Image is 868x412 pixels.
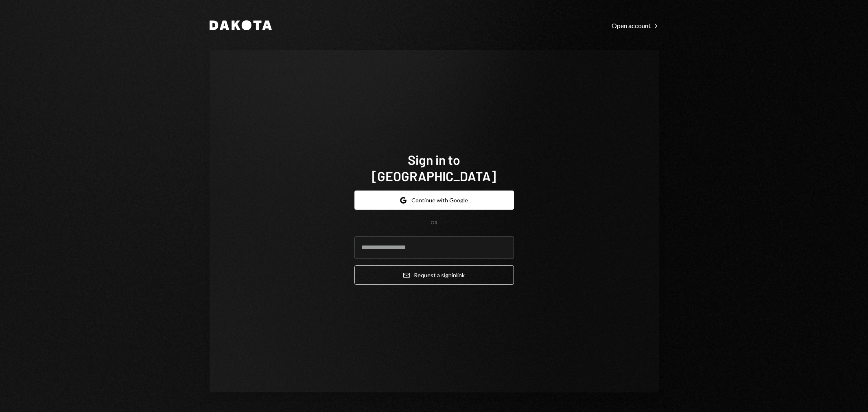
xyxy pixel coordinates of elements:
[612,22,659,30] div: Open account
[431,219,437,226] div: OR
[354,151,514,184] h1: Sign in to [GEOGRAPHIC_DATA]
[354,191,514,210] button: Continue with Google
[354,265,514,285] button: Request a signinlink
[612,21,659,30] a: Open account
